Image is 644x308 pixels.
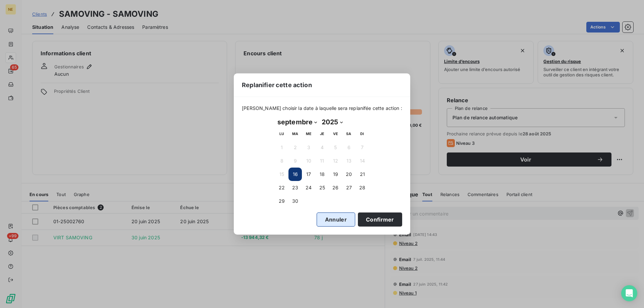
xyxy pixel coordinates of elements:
button: 20 [342,168,356,181]
th: samedi [342,127,356,141]
th: vendredi [329,127,342,141]
th: mercredi [302,127,315,141]
button: 21 [356,168,369,181]
button: 18 [315,168,329,181]
button: 7 [356,141,369,154]
button: 8 [275,154,288,168]
button: 22 [275,181,288,194]
button: 14 [356,154,369,168]
button: 1 [275,141,288,154]
button: 4 [315,141,329,154]
button: 12 [329,154,342,168]
button: 26 [329,181,342,194]
button: 6 [342,141,356,154]
button: 24 [302,181,315,194]
button: 9 [288,154,302,168]
button: 19 [329,168,342,181]
button: 29 [275,194,288,208]
button: 3 [302,141,315,154]
button: 5 [329,141,342,154]
button: 25 [315,181,329,194]
button: Annuler [317,212,355,227]
div: Open Intercom Messenger [621,285,637,301]
th: lundi [275,127,288,141]
button: 30 [288,194,302,208]
span: [PERSON_NAME] choisir la date à laquelle sera replanifée cette action : [242,105,402,112]
button: 23 [288,181,302,194]
button: 17 [302,168,315,181]
button: 2 [288,141,302,154]
span: Replanifier cette action [242,80,312,89]
button: 28 [356,181,369,194]
th: dimanche [356,127,369,141]
th: mardi [288,127,302,141]
button: 11 [315,154,329,168]
button: 15 [275,168,288,181]
button: 13 [342,154,356,168]
th: jeudi [315,127,329,141]
button: 10 [302,154,315,168]
button: 16 [288,168,302,181]
button: Confirmer [358,212,402,227]
button: 27 [342,181,356,194]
